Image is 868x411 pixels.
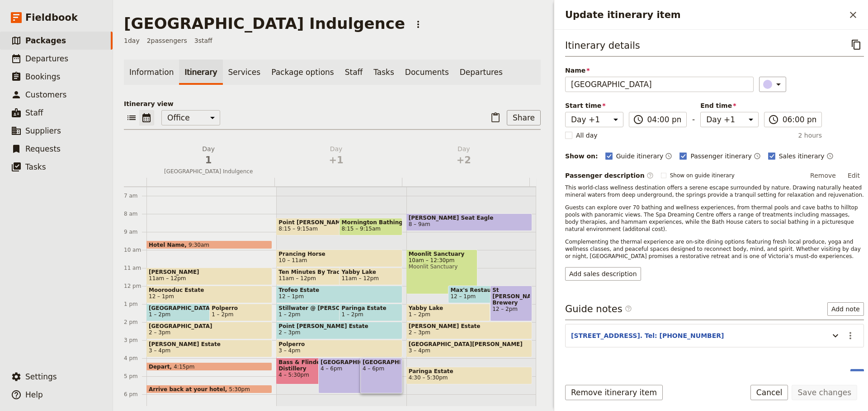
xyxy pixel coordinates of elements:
[339,304,402,321] div: Paringa Estate1 – 2pm
[278,153,394,167] span: +1
[212,305,270,311] span: Polperro
[488,110,503,125] button: Paste itinerary item
[149,269,270,275] span: [PERSON_NAME]
[565,369,615,383] h3: Services
[149,386,229,392] span: Arrive back at your hotel
[798,131,822,140] span: 2 hours
[278,226,318,232] span: 8:15 – 9:15am
[565,101,623,110] span: Start time
[665,151,672,162] button: Time shown on guide itinerary
[124,391,146,398] div: 6 pm
[146,340,272,357] div: [PERSON_NAME] Estate3 – 4pm
[278,372,345,378] span: 4 – 5:30pm
[647,114,681,125] input: ​
[827,302,864,316] button: Add note
[363,359,400,365] span: [GEOGRAPHIC_DATA]
[492,306,530,312] span: 12 – 2pm
[759,77,786,92] button: ​
[363,365,400,372] span: 4 – 6pm
[124,282,146,290] div: 12 pm
[124,355,146,362] div: 4 pm
[341,305,400,311] span: Paringa Estate
[124,14,405,32] h1: [GEOGRAPHIC_DATA] Indulgence
[278,144,394,167] h2: Day
[406,304,491,321] div: Yabby Lake1 – 2pm
[341,226,381,232] span: 8:15 – 9:15am
[146,286,272,303] div: Moorooduc Estate12 – 1pm
[146,144,274,178] button: Day1[GEOGRAPHIC_DATA] Indulgence
[492,287,530,306] span: St [PERSON_NAME] Brewery
[149,311,170,318] span: 1 – 2pm
[276,218,383,236] div: Point [PERSON_NAME] Estate8:15 – 9:15am
[146,268,272,285] div: [PERSON_NAME]11am – 12pm
[124,300,146,308] div: 1 pm
[149,293,174,300] span: 12 – 1pm
[124,36,140,45] span: 1 day
[779,152,825,161] span: Sales itinerary
[850,369,864,383] button: Add service inclusion
[409,221,430,227] span: 8 – 9am
[764,79,784,90] div: ​
[25,11,78,24] span: Fieldbook
[341,219,400,226] span: Mornington Bathing Boxes
[25,162,46,171] span: Tasks
[402,144,529,171] button: Day+2
[266,60,339,85] a: Package options
[149,364,174,369] span: Depart
[400,60,454,85] a: Documents
[409,263,476,270] span: Moonlit Sanctuary
[700,101,759,110] span: End time
[409,347,430,354] span: 3 – 4pm
[276,340,402,357] div: Polperro3 – 4pm
[565,152,598,161] div: Show on:
[565,112,623,127] select: Start time
[826,151,834,162] button: Time shown on sales itinerary
[146,168,270,175] span: [GEOGRAPHIC_DATA] Indulgence
[507,110,541,125] button: Share
[849,37,864,52] button: Copy itinerary item
[450,293,476,300] span: 12 – 1pm
[124,264,146,272] div: 11 am
[179,60,222,85] a: Itinerary
[149,275,186,282] span: 11am – 12pm
[194,36,212,45] span: 3 staff
[843,328,858,343] button: Actions
[278,269,381,275] span: Ten Minutes By Tractor
[124,228,146,236] div: 9 am
[149,287,270,293] span: Moorooduc Estate
[406,340,532,357] div: [GEOGRAPHIC_DATA][PERSON_NAME]3 – 4pm
[341,311,363,318] span: 1 – 2pm
[409,251,476,257] span: Moonlit Sanctuary
[360,358,402,393] div: [GEOGRAPHIC_DATA]4 – 6pm
[576,131,598,140] span: All day
[341,275,379,282] span: 11am – 12pm
[565,171,654,180] label: Passenger description
[571,331,724,340] button: [STREET_ADDRESS]. Tel: [PHONE_NUMBER]
[25,36,66,45] span: Packages
[565,302,632,316] h3: Guide notes
[278,347,300,354] span: 3 – 4pm
[321,359,387,365] span: [GEOGRAPHIC_DATA]
[276,249,402,267] div: Prancing Horse10 – 11am
[690,152,751,161] span: Passenger itinerary
[174,364,194,369] span: 4:15pm
[454,60,508,85] a: Departures
[124,99,541,108] p: Itinerary view
[149,305,251,311] span: [GEOGRAPHIC_DATA][PERSON_NAME]
[278,257,307,263] span: 10 – 11am
[278,311,300,318] span: 1 – 2pm
[646,172,654,179] span: ​
[146,240,272,249] div: Hotel Name9:30am
[692,114,695,127] span: -
[616,152,664,161] span: Guide itinerary
[409,368,530,374] span: Paringa Estate
[625,305,632,312] span: ​
[146,362,272,371] div: Depart4:15pm
[318,358,390,393] div: [GEOGRAPHIC_DATA]4 – 6pm
[149,341,270,347] span: [PERSON_NAME] Estate
[278,329,300,336] span: 2 – 3pm
[146,322,272,339] div: [GEOGRAPHIC_DATA]2 – 3pm
[565,39,640,52] h3: Itinerary details
[565,239,863,259] span: Complementing the thermal experience are on-site dining options featuring fresh local produce, yo...
[124,319,146,326] div: 2 pm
